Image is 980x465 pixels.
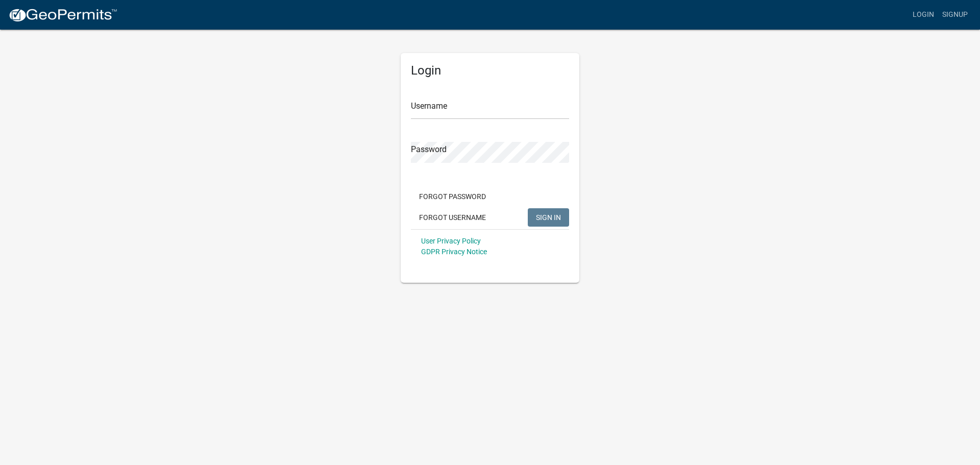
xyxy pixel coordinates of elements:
a: Login [909,5,938,25]
a: User Privacy Policy [421,237,481,245]
h5: Login [411,63,569,78]
span: SIGN IN [536,213,561,221]
a: Signup [938,5,972,25]
a: GDPR Privacy Notice [421,248,487,256]
button: Forgot Password [411,187,494,206]
button: SIGN IN [528,208,569,227]
button: Forgot Username [411,208,494,227]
